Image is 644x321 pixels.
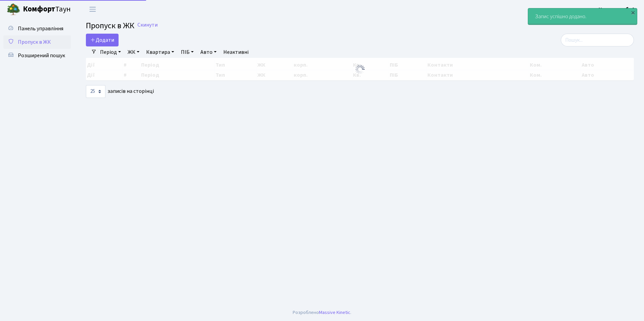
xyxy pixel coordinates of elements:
[137,22,158,28] a: Скинути
[561,34,634,46] input: Пошук...
[84,4,101,15] button: Переключити навігацію
[3,35,71,49] a: Пропуск в ЖК
[23,4,71,15] span: Таун
[599,5,636,13] a: Консьєрж б. 4.
[7,3,20,16] img: logo.png
[198,46,219,58] a: Авто
[319,309,350,316] a: Massive Kinetic
[86,85,105,98] select: записів на сторінці
[18,25,63,32] span: Панель управління
[3,22,71,35] a: Панель управління
[86,34,119,46] a: Додати
[599,6,636,13] b: Консьєрж б. 4.
[293,309,351,316] div: Розроблено .
[18,38,51,46] span: Пропуск в ЖК
[143,46,177,58] a: Квартира
[86,20,134,32] span: Пропуск в ЖК
[23,4,55,14] b: Комфорт
[528,8,637,25] div: Запис успішно додано.
[86,85,154,98] label: записів на сторінці
[355,64,365,75] img: Обробка...
[221,46,251,58] a: Неактивні
[630,9,636,16] div: ×
[18,52,65,59] span: Розширений пошук
[3,49,71,62] a: Розширений пошук
[97,46,124,58] a: Період
[90,36,114,44] span: Додати
[178,46,196,58] a: ПІБ
[125,46,142,58] a: ЖК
